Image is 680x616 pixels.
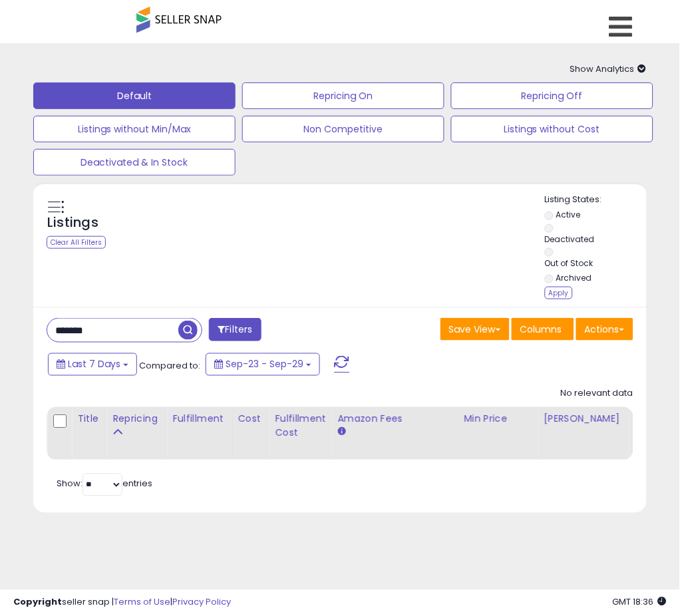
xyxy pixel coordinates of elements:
span: Sep-23 - Sep-29 [226,358,303,371]
button: Actions [576,318,633,341]
button: Deactivated & In Stock [33,149,236,176]
label: Out of Stock [545,257,594,269]
small: Amazon Fees. [337,426,345,438]
button: Save View [440,318,510,341]
button: Sep-23 - Sep-29 [206,353,320,376]
label: Deactivated [545,233,595,245]
div: Min Price [464,412,532,426]
button: Listings without Cost [451,116,653,142]
div: Fulfillment Cost [275,412,326,440]
button: Non Competitive [242,116,444,142]
button: Filters [209,318,261,341]
button: Repricing Off [451,82,653,109]
div: Title [77,412,101,426]
div: Amazon Fees [337,412,452,426]
span: Show: entries [57,478,152,490]
label: Archived [556,272,592,283]
div: Clear All Filters [47,236,106,249]
h5: Listings [47,214,98,232]
div: [PERSON_NAME] [544,412,623,426]
div: Cost [238,412,264,426]
button: Repricing On [242,82,444,109]
button: Listings without Min/Max [33,116,236,142]
div: Repricing [112,412,161,426]
div: Apply [545,287,573,299]
span: Show Analytics [570,63,647,75]
div: No relevant data [561,388,633,400]
button: Default [33,82,236,109]
button: Columns [512,318,574,341]
button: Last 7 Days [48,353,137,376]
span: Last 7 Days [68,358,120,371]
div: Fulfillment [172,412,226,426]
span: Columns [520,323,562,336]
p: Listing States: [545,194,647,206]
span: Compared to: [139,359,200,372]
label: Active [556,209,581,220]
